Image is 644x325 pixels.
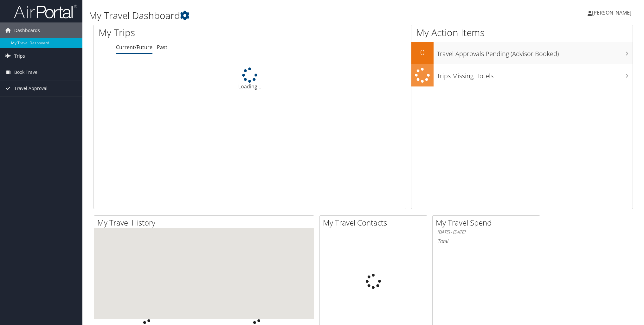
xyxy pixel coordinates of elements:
h2: My Travel Contacts [323,217,427,228]
h1: My Trips [99,26,271,39]
h2: My Travel Spend [436,217,540,228]
h2: 0 [411,47,434,58]
h1: My Action Items [411,26,633,39]
a: Past [157,44,167,51]
img: airportal-logo.png [14,4,77,19]
h6: Total [437,238,535,245]
h6: [DATE] - [DATE] [437,229,535,235]
span: Book Travel [14,64,39,80]
h1: My Travel Dashboard [89,9,455,22]
div: Loading... [94,67,406,90]
span: Trips [14,48,25,64]
h3: Trips Missing Hotels [437,68,633,80]
span: Travel Approval [14,80,48,96]
span: Dashboards [14,22,40,38]
h2: My Travel History [97,217,314,228]
a: [PERSON_NAME] [588,3,638,22]
a: Trips Missing Hotels [411,64,633,86]
h3: Travel Approvals Pending (Advisor Booked) [437,46,633,58]
a: 0Travel Approvals Pending (Advisor Booked) [411,42,633,64]
a: Current/Future [116,44,152,51]
span: [PERSON_NAME] [592,9,631,16]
